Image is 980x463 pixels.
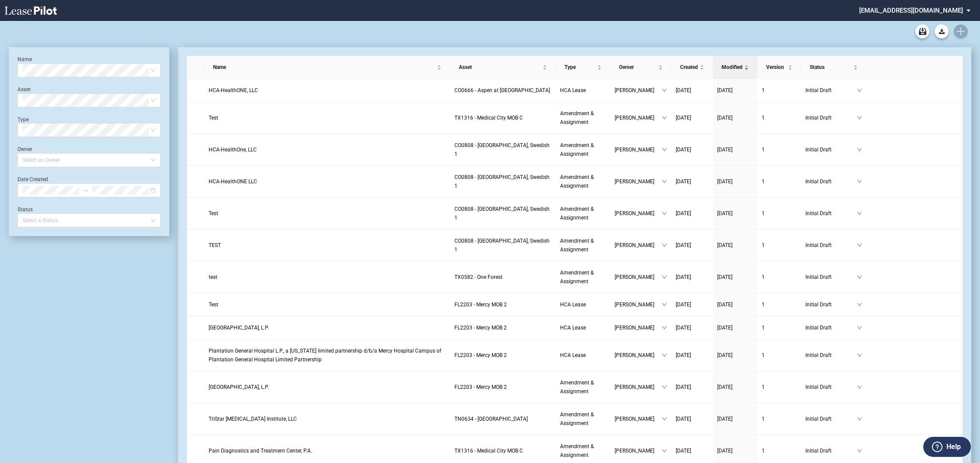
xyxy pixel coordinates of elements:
a: [DATE] [717,446,753,455]
span: [PERSON_NAME] [615,383,662,391]
label: Status [17,206,33,213]
a: CO0808 - [GEOGRAPHIC_DATA], Swedish 1 [454,205,551,222]
a: 1 [762,86,797,95]
span: [DATE] [676,325,691,331]
span: FL2203 - Mercy MOB 2 [454,352,507,358]
label: Asset [17,86,31,93]
span: [DATE] [717,210,732,216]
span: Initial Draft [805,351,857,360]
a: Amendment & Assignment [560,237,606,254]
a: 1 [762,273,797,281]
span: [PERSON_NAME] [615,241,662,250]
span: [DATE] [676,147,691,153]
a: [DATE] [676,446,708,455]
span: 1 [762,416,765,422]
a: [GEOGRAPHIC_DATA], L.P. [209,383,446,391]
span: Created [680,63,698,72]
a: CO0808 - [GEOGRAPHIC_DATA], Swedish 1 [454,173,551,190]
span: [DATE] [676,242,691,248]
a: Test [209,300,446,309]
a: [DATE] [717,241,753,250]
span: CO0808 - Denver, Swedish 1 [454,238,550,253]
span: down [857,325,862,330]
a: 1 [762,145,797,154]
a: 1 [762,323,797,332]
a: FL2203 - Mercy MOB 2 [454,323,551,332]
span: down [857,179,862,184]
a: [DATE] [676,323,708,332]
a: HCA Lease [560,300,606,309]
span: down [662,416,667,422]
a: Test [209,113,446,122]
a: [DATE] [676,177,708,186]
th: Status [801,56,867,79]
span: 1 [762,115,765,121]
span: HCA-HealthOne, LLC [209,147,257,153]
span: TX0582 - One Forest [454,274,502,280]
span: HCA-HealthONE LLC [209,178,257,185]
label: Help [946,441,961,453]
span: [PERSON_NAME] [615,415,662,423]
span: [DATE] [717,325,732,331]
span: Owner [619,63,657,72]
a: 1 [762,241,797,250]
span: TN0634 - Physicians Park [454,416,528,422]
a: FL2203 - Mercy MOB 2 [454,383,551,391]
th: Owner [610,56,671,79]
a: HCA-HealthOne, LLC [209,145,446,154]
span: [DATE] [717,384,732,390]
a: 1 [762,351,797,360]
span: down [857,88,862,93]
span: down [857,274,862,280]
span: [DATE] [717,448,732,454]
span: [DATE] [717,242,732,248]
button: Help [923,437,971,457]
span: down [662,115,667,120]
a: 1 [762,383,797,391]
span: [DATE] [676,178,691,185]
span: HCA Lease [560,352,586,358]
span: Amendment & Assignment [560,206,594,221]
span: Initial Draft [805,415,857,423]
span: Initial Draft [805,446,857,455]
span: Initial Draft [805,273,857,281]
span: CO0808 - Denver, Swedish 1 [454,142,550,157]
a: Amendment & Assignment [560,442,606,460]
span: [DATE] [676,416,691,422]
span: Initial Draft [805,241,857,250]
span: [PERSON_NAME] [615,113,662,122]
th: Asset [450,56,556,79]
a: [DATE] [717,415,753,423]
span: Name [213,63,435,72]
span: swap-right [83,187,89,193]
span: [DATE] [717,274,732,280]
a: 1 [762,446,797,455]
th: Created [671,56,713,79]
span: down [662,211,667,216]
span: CO0666 - Aspen at Sky Ridge [454,87,550,93]
span: down [662,274,667,280]
a: TriStar [MEDICAL_DATA] Institute, LLC [209,415,446,423]
a: [DATE] [676,145,708,154]
span: [PERSON_NAME] [615,145,662,154]
span: FL2203 - Mercy MOB 2 [454,302,507,308]
a: Pain Diagnostics and Treatment Center, P.A. [209,446,446,455]
a: [DATE] [717,300,753,309]
a: [DATE] [717,145,753,154]
a: [DATE] [676,209,708,218]
span: [DATE] [717,352,732,358]
span: 1 [762,352,765,358]
span: Initial Draft [805,209,857,218]
span: [DATE] [676,87,691,93]
span: Initial Draft [805,86,857,95]
a: 1 [762,209,797,218]
a: 1 [762,415,797,423]
a: HCA Lease [560,86,606,95]
span: HCA Lease [560,87,586,93]
a: [DATE] [717,351,753,360]
a: [DATE] [676,383,708,391]
span: Amendment & Assignment [560,238,594,253]
span: Version [766,63,786,72]
a: [DATE] [676,415,708,423]
span: down [662,147,667,152]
